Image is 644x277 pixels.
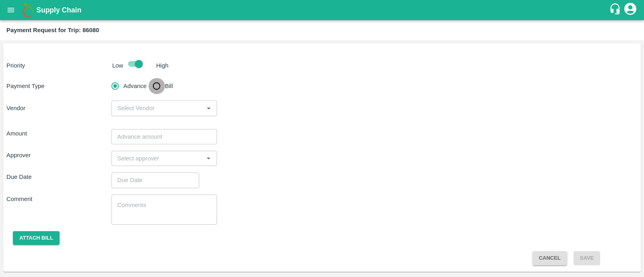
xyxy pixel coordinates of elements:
span: Advance [124,82,147,90]
div: account of current user [623,2,638,18]
button: Cancel [533,251,567,265]
a: Supply Chain [36,4,609,16]
img: logo [20,2,36,18]
div: customer-support [609,3,623,17]
p: Amount [6,129,111,138]
button: Attach bill [13,231,60,245]
p: High [156,61,169,70]
p: Priority [6,61,109,70]
p: Approver [6,151,111,160]
p: Payment Type [6,82,111,90]
button: Open [203,103,214,113]
p: Comment [6,195,111,203]
p: Low [112,61,123,70]
b: Supply Chain [36,6,81,14]
button: open drawer [2,1,20,19]
b: Payment Request for Trip: 86080 [6,27,99,33]
input: Select Vendor [114,103,201,113]
span: Bill [165,82,173,90]
input: Select approver [114,153,201,164]
input: Choose date [111,172,194,188]
input: Advance amount [111,129,217,144]
p: Vendor [6,104,111,113]
p: Due Date [6,172,111,181]
button: Open [203,153,214,164]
